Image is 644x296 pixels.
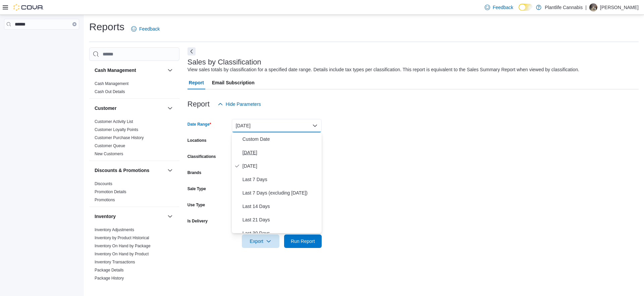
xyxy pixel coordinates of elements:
span: New Customers [95,151,123,157]
a: Inventory Transactions [95,260,135,264]
span: Feedback [493,4,513,11]
p: [PERSON_NAME] [600,3,639,11]
span: Last 7 Days (excluding [DATE]) [243,189,319,197]
label: Brands [187,170,201,175]
button: [DATE] [232,119,322,132]
a: Inventory On Hand by Product [95,252,149,256]
span: Export [246,235,275,248]
a: Inventory On Hand by Package [95,244,151,248]
span: Hide Parameters [226,101,261,108]
span: Last 14 Days [243,202,319,210]
a: Package Details [95,268,124,272]
div: View sales totals by classification for a specified date range. Details include tax types per cla... [187,66,579,73]
div: Discounts & Promotions [89,180,179,207]
a: Feedback [482,1,516,14]
a: Customer Queue [95,143,125,148]
a: Promotions [95,198,115,202]
button: Export [242,235,279,248]
button: Cash Management [95,67,165,74]
span: Customer Loyalty Points [95,127,138,132]
button: Clear input [72,22,76,26]
a: Discounts [95,181,112,186]
a: Inventory by Product Historical [95,236,149,240]
button: Hide Parameters [215,97,264,111]
a: Feedback [128,22,162,36]
a: Cash Out Details [95,89,125,94]
span: Last 30 Days [243,229,319,237]
span: Promotions [95,197,115,203]
span: Promotion Details [95,189,126,195]
h3: Cash Management [95,67,136,74]
span: Feedback [139,26,160,32]
h3: Inventory [95,213,116,220]
h3: Report [187,100,210,108]
h3: Discounts & Promotions [95,167,149,174]
span: Run Report [291,238,315,245]
button: Discounts & Promotions [95,167,165,174]
h3: Sales by Classification [187,58,261,66]
nav: Complex example [4,31,79,47]
a: New Customers [95,152,123,156]
span: [DATE] [243,162,319,170]
button: Discounts & Promotions [166,166,174,174]
label: Classifications [187,154,216,159]
img: Cova [13,4,44,11]
label: Use Type [187,202,205,208]
h1: Reports [89,20,124,34]
button: Next [187,47,196,55]
span: Cash Out Details [95,89,125,94]
span: Package History [95,276,124,281]
label: Date Range [187,122,211,127]
span: Cash Management [95,81,128,86]
button: Inventory [166,212,174,220]
h3: Customer [95,105,116,112]
div: Customer [89,118,179,161]
span: Inventory On Hand by Product [95,251,149,257]
span: Discounts [95,181,112,186]
span: Last 7 Days [243,175,319,183]
span: Report [189,76,204,89]
a: Customer Purchase History [95,135,144,140]
a: Inventory Adjustments [95,227,134,232]
span: Last 21 Days [243,216,319,224]
span: Customer Queue [95,143,125,149]
button: Customer [95,105,165,112]
button: Cash Management [166,66,174,74]
div: Cash Management [89,80,179,98]
button: Customer [166,104,174,112]
span: Inventory On Hand by Package [95,243,151,249]
a: Customer Loyalty Points [95,127,138,132]
span: Inventory Transactions [95,259,135,265]
div: Select listbox [232,132,322,233]
input: Dark Mode [519,4,533,11]
a: Promotion Details [95,189,126,194]
span: Custom Date [243,135,319,143]
button: Inventory [95,213,165,220]
span: Customer Activity List [95,119,133,124]
label: Locations [187,138,207,143]
a: Customer Activity List [95,119,133,124]
label: Sale Type [187,186,206,192]
a: Package History [95,276,124,281]
span: [DATE] [243,149,319,157]
p: | [585,3,587,11]
button: Run Report [284,235,322,248]
p: Plantlife Cannabis [545,3,583,11]
span: Email Subscription [212,76,255,89]
a: Cash Management [95,81,128,86]
label: Is Delivery [187,218,208,224]
div: Alisa Belleville [589,3,597,11]
span: Inventory by Product Historical [95,235,149,241]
